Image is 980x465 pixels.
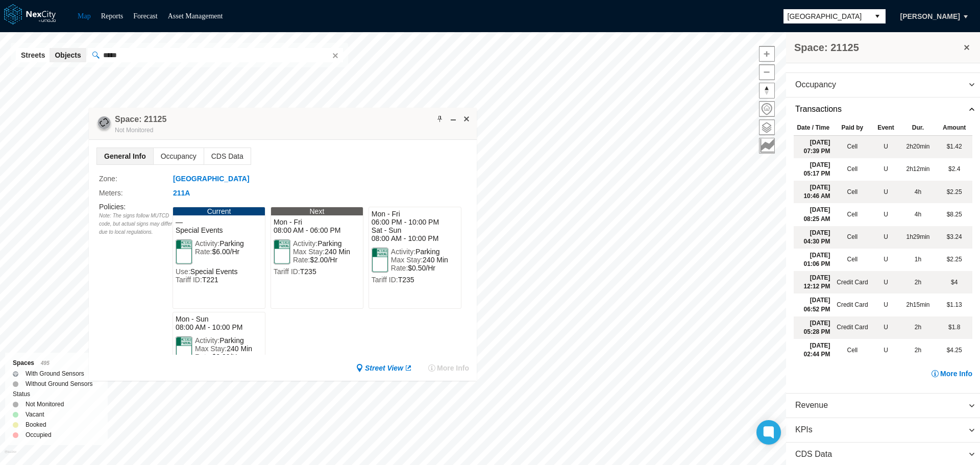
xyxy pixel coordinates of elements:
span: T235 [398,276,414,284]
td: $8.25 [936,203,972,226]
td: [DATE] 10:46 AM [794,181,833,203]
th: Event [872,121,900,135]
td: $2.4 [936,158,972,181]
a: Mapbox homepage [5,450,16,462]
td: Unknown [872,339,900,361]
button: More Info [931,369,972,379]
span: 08:00 AM - 10:00 PM [372,234,458,242]
a: Forecast [133,12,157,20]
td: Credit Card [833,293,872,316]
span: Zoom out [759,65,774,80]
span: Not Monitored [115,127,153,134]
td: [DATE] 04:30 PM [794,226,833,249]
th: Date / Time [794,121,833,135]
span: Rate: [195,248,212,256]
td: [DATE] 05:17 PM [794,158,833,181]
span: Tariff ID: [372,276,398,284]
span: Parking [219,336,243,345]
span: — [176,218,262,226]
td: $1.13 [936,293,972,316]
span: General Info [97,148,153,164]
a: Reports [101,12,124,20]
span: 240 Min [423,256,448,264]
span: 240 Min [227,345,252,353]
span: 08:00 AM - 10:00 PM [176,323,262,331]
span: [GEOGRAPHIC_DATA] [788,11,865,21]
label: Meters : [99,187,173,199]
div: Double-click to make header text selectable [115,114,166,135]
span: Use: [176,267,190,276]
td: 2h [900,271,937,293]
td: Cell [833,339,872,361]
button: Reset bearing to north [759,83,775,99]
span: Reset bearing to north [759,83,774,98]
td: Unknown [872,249,900,271]
span: Max Stay: [195,345,227,353]
td: [DATE] 02:44 PM [794,339,833,361]
span: [PERSON_NAME] [900,11,960,21]
span: 06:00 PM - 10:00 PM [372,218,458,226]
button: Streets [16,48,50,62]
span: 240 Min [325,248,350,256]
th: Paid by [833,121,872,135]
span: Rate: [195,353,212,361]
span: Occupancy [154,148,204,164]
td: 1h [900,249,937,271]
td: 4h [900,203,937,226]
button: [GEOGRAPHIC_DATA] [173,174,250,184]
span: 495 [41,360,50,366]
span: Mon - Fri [372,210,458,218]
button: Home [759,101,775,117]
label: Without Ground Sensors [26,379,92,389]
td: $2.25 [936,249,972,271]
h4: Double-click to make header text selectable [115,114,166,125]
span: Activity: [391,248,415,256]
span: Parking [415,248,439,256]
th: Amount [936,121,972,135]
button: [PERSON_NAME] [890,8,971,25]
a: Asset Management [168,12,223,20]
span: KPIs [795,424,813,436]
td: Cell [833,249,872,271]
td: 2h12min [900,158,937,181]
td: $1.8 [936,316,972,339]
td: Unknown [872,271,900,293]
th: Dur. [900,121,937,135]
span: Activity: [195,239,219,248]
td: Credit Card [833,316,872,339]
span: Special Events [176,226,262,234]
label: Zone : [99,173,173,184]
a: Map [78,12,91,20]
td: Cell [833,226,872,249]
span: Max Stay: [293,248,325,256]
span: More Info [940,369,972,379]
span: Rate: [293,256,310,264]
span: Rate: [391,264,408,272]
span: Transactions [795,104,842,115]
span: Activity: [195,336,219,345]
label: Policies : [99,203,126,211]
span: Mon - Fri [274,218,360,226]
span: Revenue [795,400,828,411]
td: Cell [833,203,872,226]
span: CDS Data [204,148,251,164]
td: [DATE] 05:28 PM [794,316,833,339]
td: 2h [900,339,937,361]
div: Current [173,207,265,215]
td: Unknown [872,135,900,158]
td: [DATE] 12:12 PM [794,271,833,293]
span: Tariff ID: [176,276,202,284]
span: $0.50/Hr [408,264,435,272]
span: $2.00/Hr [310,256,337,264]
label: With Ground Sensors [26,369,84,379]
span: $2.00/Hr [212,353,239,361]
span: Max Stay: [391,256,423,264]
span: T235 [300,267,316,276]
span: CDS Data [795,449,832,460]
td: [DATE] 08:25 AM [794,203,833,226]
td: 2h20min [900,135,937,158]
td: Cell [833,158,872,181]
td: 4h [900,181,937,203]
span: 08:00 AM - 06:00 PM [274,226,360,234]
td: Unknown [872,203,900,226]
